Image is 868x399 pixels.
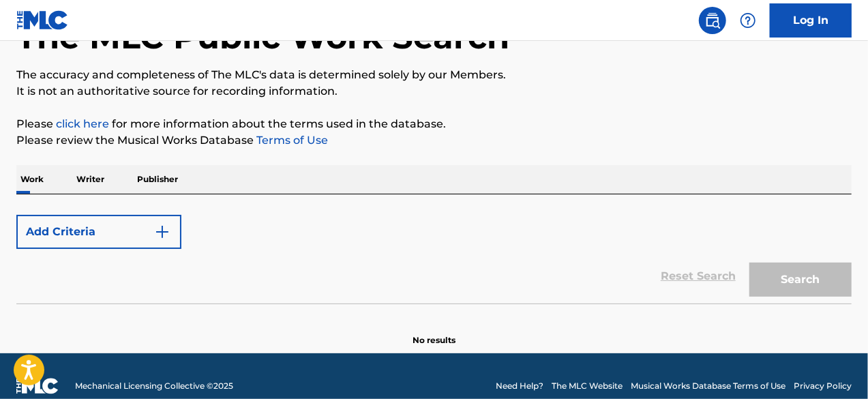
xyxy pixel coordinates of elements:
form: Search Form [16,208,852,304]
p: Please review the Musical Works Database [16,132,852,149]
img: help [740,12,756,29]
a: Privacy Policy [794,380,852,392]
p: Writer [72,165,108,194]
a: The MLC Website [552,380,623,392]
a: Public Search [699,7,726,34]
a: Log In [770,3,852,38]
p: It is not an authoritative source for recording information. [16,83,852,100]
div: Help [734,7,762,34]
a: Need Help? [496,380,543,392]
p: Work [16,165,48,194]
a: click here [56,117,109,130]
p: Publisher [133,165,182,194]
p: No results [413,318,455,346]
button: Add Criteria [16,215,181,249]
p: Please for more information about the terms used in the database. [16,116,852,132]
span: Mechanical Licensing Collective © 2025 [75,380,233,392]
a: Terms of Use [254,134,328,147]
p: The accuracy and completeness of The MLC's data is determined solely by our Members. [16,67,852,83]
img: 9d2ae6d4665cec9f34b9.svg [154,224,170,240]
img: search [704,12,721,29]
a: Musical Works Database Terms of Use [631,380,785,392]
img: logo [16,378,59,394]
img: MLC Logo [16,10,69,30]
